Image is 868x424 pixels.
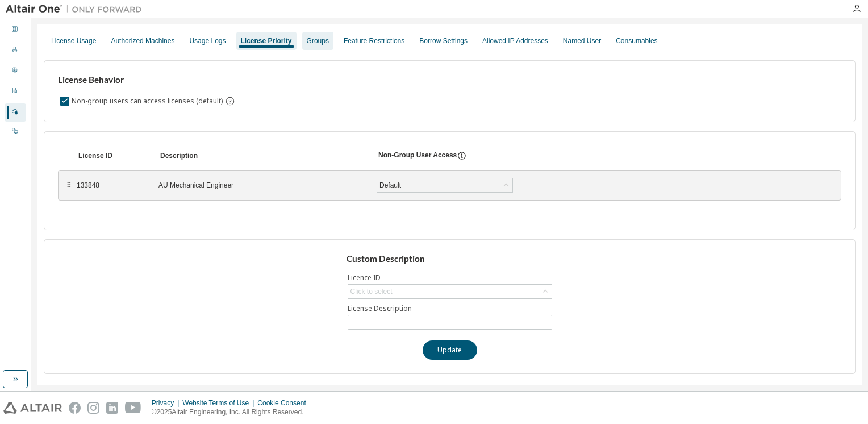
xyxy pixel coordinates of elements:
[377,178,512,192] div: Default
[5,62,26,80] div: User Profile
[182,398,257,408] div: Website Terms of Use
[225,96,235,106] svg: By default any user not assigned to any group can access any license. Turn this setting off to di...
[5,123,26,141] div: On Prem
[344,36,404,45] div: Feature Restrictions
[350,287,393,296] div: Click to select
[5,82,26,101] div: Company Profile
[5,41,26,60] div: Users
[152,408,313,417] p: © 2025 Altair Engineering, Inc. All Rights Reserved.
[378,151,457,161] div: Non-Group User Access
[241,36,292,45] div: License Priority
[106,402,118,414] img: linkedin.svg
[69,402,81,414] img: facebook.svg
[5,21,26,39] div: Dashboard
[347,253,553,265] h3: Custom Description
[65,181,72,190] div: ⠿
[152,398,182,408] div: Privacy
[482,36,548,45] div: Allowed IP Addresses
[378,179,403,192] div: Default
[419,36,468,45] div: Borrow Settings
[307,36,329,45] div: Groups
[616,36,657,45] div: Consumables
[257,398,312,408] div: Cookie Consent
[158,181,363,190] div: AU Mechanical Engineer
[160,151,365,160] div: Description
[72,94,225,108] label: Non-group users can access licenses (default)
[6,3,148,15] img: Altair One
[563,36,601,45] div: Named User
[87,402,99,414] img: instagram.svg
[348,285,552,298] div: Click to select
[348,304,552,313] label: License Description
[3,402,62,414] img: altair_logo.svg
[77,181,145,190] div: 133848
[423,340,477,360] button: Update
[5,103,26,122] div: Managed
[51,36,96,45] div: License Usage
[58,74,233,86] h3: License Behavior
[189,36,226,45] div: Usage Logs
[125,402,141,414] img: youtube.svg
[348,273,552,282] label: Licence ID
[111,36,174,45] div: Authorized Machines
[78,151,147,160] div: License ID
